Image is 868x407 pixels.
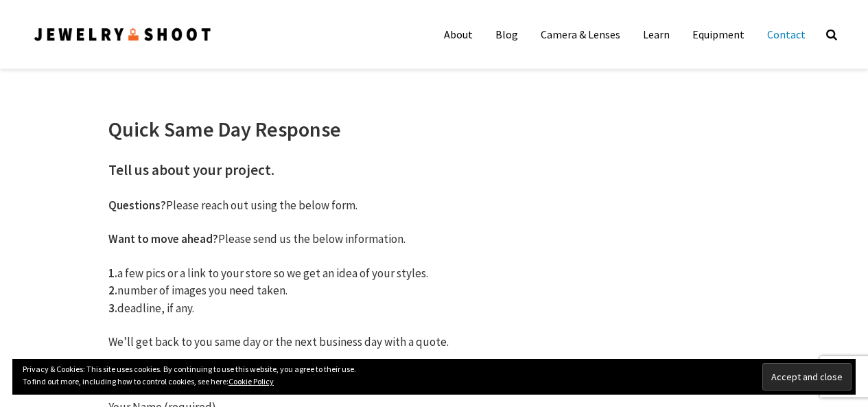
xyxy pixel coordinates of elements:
h1: Quick Same Day Response [108,117,760,141]
a: About [434,21,483,48]
strong: 1. [108,266,117,281]
input: Accept and close [762,363,852,391]
p: Please send us the below information. [108,231,760,248]
a: Equipment [682,21,755,48]
strong: 2. [108,283,117,298]
strong: Want to move ahead? [108,231,218,246]
strong: Questions? [108,198,166,213]
a: Camera & Lenses [530,21,631,48]
strong: 3. [108,301,117,316]
p: a few pics or a link to your store so we get an idea of your styles. number of images you need ta... [108,265,760,318]
a: Learn [633,21,680,48]
h3: Tell us about your project. [108,161,760,181]
p: We’ll get back to you same day or the next business day with a quote. [108,334,760,351]
a: Blog [485,21,528,48]
a: Contact [757,21,816,48]
img: Jewelry Photographer Bay Area - San Francisco | Nationwide via Mail [33,25,213,44]
a: Cookie Policy [228,376,274,386]
div: Privacy & Cookies: This site uses cookies. By continuing to use this website, you agree to their ... [12,359,856,395]
p: Please reach out using the below form. [108,197,760,215]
